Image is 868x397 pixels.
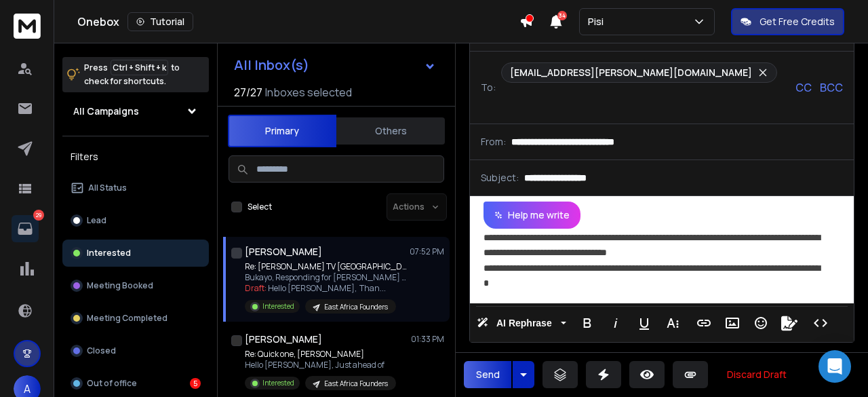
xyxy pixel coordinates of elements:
button: Insert Image (Ctrl+P) [719,309,745,337]
button: Emoticons [748,309,774,337]
p: Interested [262,378,294,388]
p: Interested [87,248,131,259]
button: Underline (Ctrl+U) [631,309,657,337]
button: Signature [776,309,802,337]
span: Hello [PERSON_NAME], Than ... [268,282,386,294]
div: Open Intercom Messenger [818,350,851,383]
p: Subject: [481,171,519,185]
p: [EMAIL_ADDRESS][PERSON_NAME][DOMAIN_NAME] [510,66,752,79]
p: 01:33 PM [411,334,444,345]
p: Out of office [87,378,137,389]
button: Discard Draft [716,361,797,388]
p: Meeting Booked [87,280,153,291]
p: Re: [PERSON_NAME] TV [GEOGRAPHIC_DATA] [245,261,408,272]
p: Re: Quick one, [PERSON_NAME] [245,349,396,360]
button: Primary [228,115,336,147]
div: Onebox [77,12,519,31]
p: Interested [262,301,294,311]
button: Code View [808,309,833,337]
button: Lead [62,207,209,234]
p: 29 [33,210,44,221]
button: Tutorial [127,12,193,31]
h1: All Inbox(s) [234,58,309,72]
button: Get Free Credits [731,8,844,35]
p: All Status [88,183,127,193]
p: From: [481,135,506,149]
span: Draft: [245,282,267,294]
button: Bold (Ctrl+B) [574,309,600,337]
button: Meeting Completed [62,305,209,332]
p: Closed [87,345,116,356]
a: 29 [12,215,39,242]
p: Meeting Completed [87,313,167,324]
p: Get Free Credits [759,15,835,29]
p: Lead [87,215,106,226]
button: Others [336,116,445,146]
p: East Africa Founders [324,379,388,389]
span: AI Rephrase [494,318,555,329]
div: 5 [190,378,201,389]
p: BCC [820,79,843,96]
p: Press to check for shortcuts. [84,61,180,88]
button: All Inbox(s) [223,52,447,79]
button: Interested [62,240,209,267]
p: 07:52 PM [410,246,444,257]
button: Out of office5 [62,370,209,397]
button: All Status [62,174,209,202]
label: Select [248,202,272,212]
h3: Inboxes selected [265,84,352,100]
button: Meeting Booked [62,272,209,299]
p: Hello [PERSON_NAME], Just ahead of [245,360,396,371]
span: 27 / 27 [234,84,262,100]
button: Send [464,361,511,388]
p: Pisi [588,15,609,29]
h3: Filters [62,147,209,166]
span: 34 [557,11,567,20]
span: Ctrl + Shift + k [111,60,168,75]
h1: All Campaigns [73,105,139,118]
button: All Campaigns [62,98,209,125]
button: More Text [660,309,686,337]
button: Closed [62,337,209,364]
button: Italic (Ctrl+I) [603,309,629,337]
p: East Africa Founders [324,302,388,312]
h1: [PERSON_NAME] [245,333,322,346]
h1: [PERSON_NAME] [245,245,322,259]
p: To: [481,81,496,94]
button: Help me write [484,202,580,229]
button: Insert Link (Ctrl+K) [691,309,717,337]
button: AI Rephrase [474,309,569,337]
p: Bukayo, Responding for [PERSON_NAME] TV [245,272,408,283]
p: CC [795,79,812,96]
